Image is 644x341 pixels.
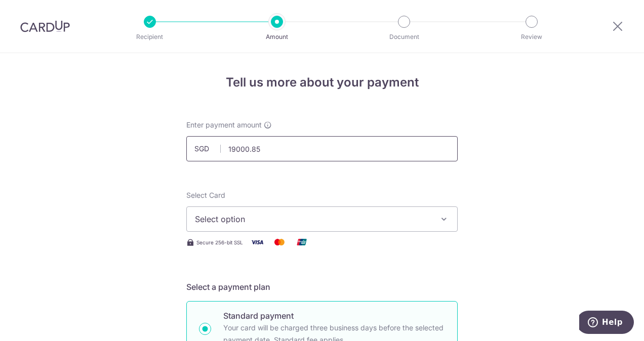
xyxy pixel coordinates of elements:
p: Recipient [112,32,187,42]
img: Mastercard [269,236,290,248]
h4: Tell us more about your payment [186,73,458,92]
span: translation missing: en.payables.payment_networks.credit_card.summary.labels.select_card [186,191,225,199]
p: Amount [239,32,314,42]
span: Enter payment amount [186,120,262,130]
p: Document [367,32,441,42]
iframe: Opens a widget where you can find more information [579,311,634,336]
button: Select option [186,206,458,232]
img: CardUp [20,20,70,32]
span: Secure 256-bit SSL [196,238,243,246]
p: Review [494,32,569,42]
span: SGD [194,144,221,154]
img: Union Pay [292,236,312,248]
input: 0.00 [186,136,458,161]
p: Standard payment [223,310,445,322]
span: Select option [195,213,431,225]
img: Visa [247,236,267,248]
h5: Select a payment plan [186,281,458,293]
